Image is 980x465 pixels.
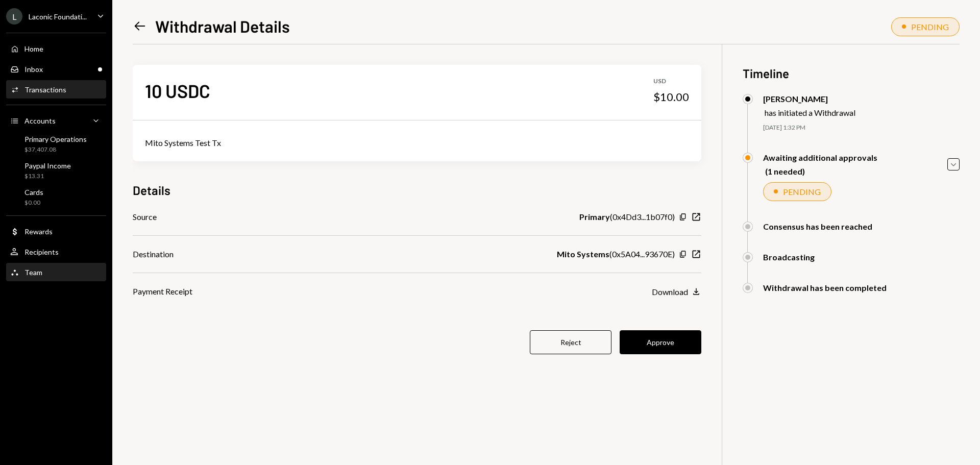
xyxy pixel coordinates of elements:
[24,172,71,181] div: $13.31
[29,12,87,21] div: Laconic Foundati...
[653,77,689,86] div: USD
[557,248,609,260] b: Mito Systems
[579,211,675,223] div: ( 0x4Dd3...1b07f0 )
[579,211,610,223] b: Primary
[24,85,66,94] div: Transactions
[6,132,106,156] a: Primary Operations$37,407.08
[6,8,22,25] div: L
[743,65,960,82] h3: Timeline
[24,65,43,74] div: Inbox
[763,124,960,132] div: [DATE] 1:32 PM
[155,16,290,36] h1: Withdrawal Details
[6,222,106,240] a: Rewards
[24,268,42,277] div: Team
[6,185,106,209] a: Cards$0.00
[765,108,855,117] div: has initiated a Withdrawal
[6,111,106,130] a: Accounts
[911,22,949,32] div: PENDING
[652,286,701,298] button: Download
[145,79,210,102] div: 10 USDC
[6,158,106,183] a: Paypal Income$13.31
[6,39,106,58] a: Home
[765,166,877,176] div: (1 needed)
[530,330,611,354] button: Reject
[24,248,59,256] div: Recipients
[24,161,71,170] div: Paypal Income
[133,211,157,223] div: Source
[620,330,701,354] button: Approve
[763,153,877,162] div: Awaiting additional approvals
[145,137,689,149] div: Mito Systems Test Tx
[24,145,87,154] div: $37,407.08
[24,227,53,236] div: Rewards
[6,80,106,99] a: Transactions
[6,263,106,281] a: Team
[24,188,43,197] div: Cards
[763,252,815,262] div: Broadcasting
[24,135,87,143] div: Primary Operations
[653,90,689,104] div: $10.00
[24,199,43,207] div: $0.00
[557,248,675,260] div: ( 0x5A04...93670E )
[763,222,872,231] div: Consensus has been reached
[763,94,855,104] div: [PERSON_NAME]
[763,283,887,292] div: Withdrawal has been completed
[783,187,821,197] div: PENDING
[24,44,43,53] div: Home
[24,116,56,125] div: Accounts
[6,60,106,78] a: Inbox
[652,287,688,297] div: Download
[133,285,192,298] div: Payment Receipt
[133,248,174,260] div: Destination
[6,242,106,261] a: Recipients
[133,182,170,199] h3: Details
